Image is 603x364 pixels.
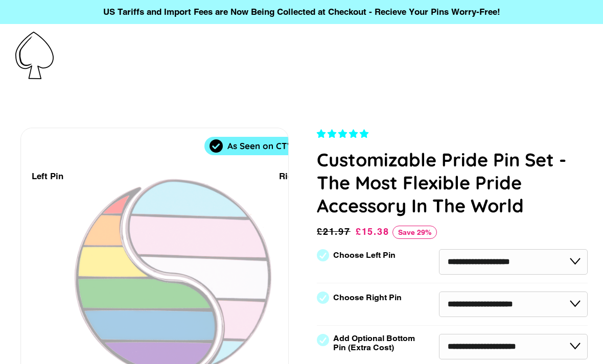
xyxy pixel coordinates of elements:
[333,251,396,260] label: Choose Left Pin
[392,226,437,239] span: Save 29%
[317,148,588,217] h1: Customizable Pride Pin Set - The Most Flexible Pride Accessory In The World
[333,334,419,352] label: Add Optional Bottom Pin (Extra Cost)
[317,129,371,139] span: 4.83 stars
[15,32,54,79] img: Pin-Ace
[356,226,389,237] span: £15.38
[317,225,353,239] span: £21.97
[333,293,402,302] label: Choose Right Pin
